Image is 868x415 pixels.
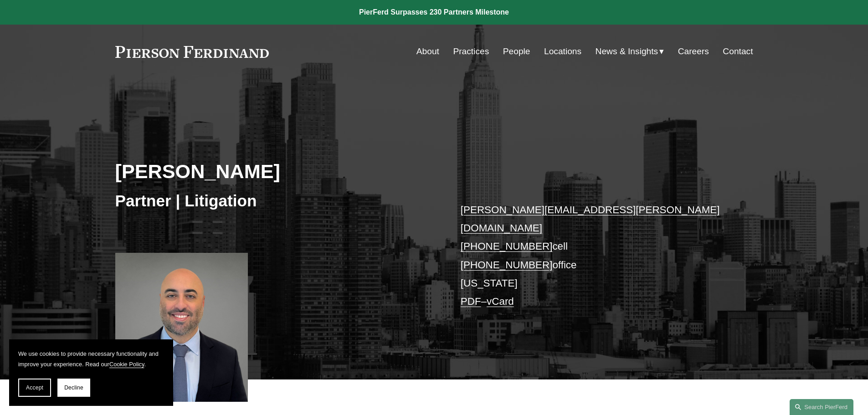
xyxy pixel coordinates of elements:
a: [PERSON_NAME][EMAIL_ADDRESS][PERSON_NAME][DOMAIN_NAME] [461,204,720,234]
a: Careers [678,43,709,60]
a: Cookie Policy [109,361,144,368]
a: PDF [461,296,481,307]
a: People [503,43,530,60]
a: Practices [453,43,489,60]
button: Decline [57,379,90,397]
a: folder dropdown [596,43,664,60]
span: Decline [64,384,83,391]
span: Accept [26,384,43,391]
h3: Partner | Litigation [115,191,434,211]
a: vCard [487,296,514,307]
span: News & Insights [596,44,658,60]
a: Contact [723,43,753,60]
p: cell office [US_STATE] – [461,201,726,311]
a: About [416,43,439,60]
a: Search this site [790,399,853,415]
a: Locations [544,43,581,60]
p: We use cookies to provide necessary functionality and improve your experience. Read our . [18,348,164,369]
button: Accept [18,379,51,397]
a: [PHONE_NUMBER] [461,259,553,271]
a: [PHONE_NUMBER] [461,241,553,252]
section: Cookie banner [9,339,173,406]
h2: [PERSON_NAME] [115,159,434,183]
